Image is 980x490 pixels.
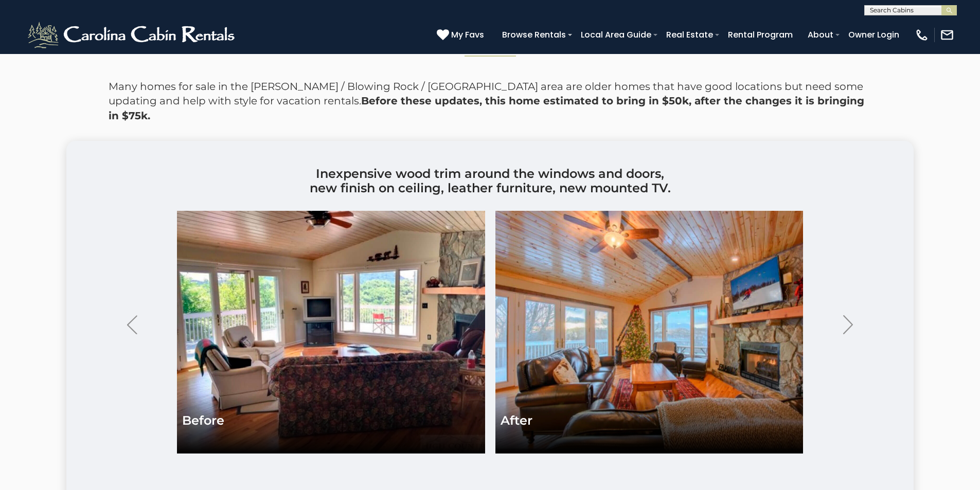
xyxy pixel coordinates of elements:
a: Browse Rentals [497,26,571,44]
button: Previous [115,301,149,348]
button: Next [831,301,865,348]
a: My Favs [437,28,487,42]
a: Local Area Guide [576,26,656,44]
p: Many homes for sale in the [PERSON_NAME] / Blowing Rock / [GEOGRAPHIC_DATA] area are older homes ... [109,79,871,123]
img: arrow [843,315,853,334]
strong: Before these updates, this home estimated to bring in $50k, after the changes it is bringing in $... [109,95,864,122]
h3: Inexpensive wood trim around the windows and doors, new finish on ceiling, leather furniture, new... [304,167,676,195]
a: Rental Program [723,26,798,44]
a: Owner Login [843,26,904,44]
img: mail-regular-white.png [940,28,954,42]
p: After [501,413,532,428]
img: # [495,211,804,453]
span: My Favs [451,28,484,41]
img: arrow [127,315,137,334]
img: # [177,211,485,453]
img: phone-regular-white.png [915,28,929,42]
a: # # Before After [177,211,803,453]
a: Real Estate [661,26,718,44]
a: About [803,26,839,44]
p: Before [182,413,224,428]
img: White-1-2.png [26,20,239,50]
